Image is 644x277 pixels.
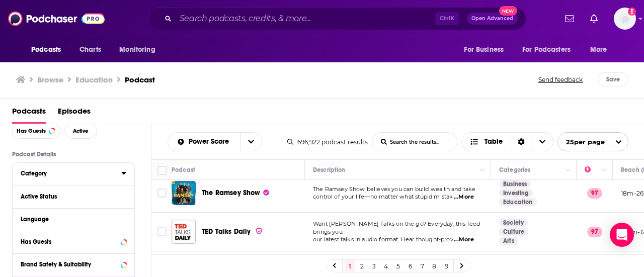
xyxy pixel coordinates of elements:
[73,40,107,59] a: Charts
[585,164,599,176] div: Power Score
[441,260,451,272] a: 9
[522,43,571,57] span: For Podcasters
[476,164,489,176] button: Column Actions
[499,228,528,236] a: Culture
[21,190,126,203] button: Active Status
[511,133,532,151] div: Sort Direction
[499,180,531,188] a: Business
[157,227,167,236] span: Toggle select row
[21,238,118,245] div: Has Guests
[168,132,262,151] h2: Choose List sort
[405,260,415,272] a: 6
[313,193,453,200] span: control of your life—no matter what stupid mistak
[202,227,251,236] span: TED Talks Daily
[287,138,368,146] div: 696,922 podcast results
[12,103,46,124] span: Podcasts
[614,8,636,30] button: Show profile menu
[21,167,121,179] button: Category
[255,227,263,235] img: verified Badge
[17,128,46,134] span: Has Guests
[112,40,168,59] button: open menu
[119,43,155,57] span: Monitoring
[79,43,101,57] span: Charts
[240,133,262,151] button: open menu
[516,40,585,59] button: open menu
[189,138,232,145] span: Power Score
[598,164,610,176] button: Column Actions
[610,223,634,247] div: Open Intercom Messenger
[21,235,126,248] button: Has Guests
[614,8,636,30] span: Logged in as mdekoning
[557,132,628,151] button: open menu
[429,260,439,272] a: 8
[24,40,74,59] button: open menu
[598,72,628,86] button: Save
[21,258,126,270] button: Brand Safety & Suitability
[614,8,636,30] img: User Profile
[313,236,453,243] span: our latest talks in audio format. Hear thought-prov
[148,7,526,30] div: Search podcasts, credits, & more...
[454,236,474,244] span: ...More
[562,164,574,176] button: Column Actions
[21,170,115,177] div: Category
[587,188,602,198] p: 97
[202,227,263,237] a: TED Talks Daily
[172,220,196,244] img: TED Talks Daily
[313,164,345,176] div: Description
[21,193,120,200] div: Active Status
[313,186,475,193] span: The Ramsey Show believes you can build wealth and take
[583,40,620,59] button: open menu
[558,134,605,150] span: 25 per page
[21,261,118,268] div: Brand Safety & Suitability
[58,103,91,124] a: Episodes
[628,8,636,16] svg: Add a profile image
[125,75,155,84] h3: Podcast
[172,164,195,176] div: Podcast
[461,132,553,151] button: Choose View
[64,123,97,139] button: Active
[157,189,167,198] span: Toggle select row
[561,10,578,27] a: Show notifications dropdown
[471,16,513,21] span: Open Advanced
[168,138,240,145] button: open menu
[21,213,126,225] button: Language
[357,260,367,272] a: 2
[499,164,530,176] div: Categories
[454,193,474,201] span: ...More
[499,198,537,206] a: Education
[75,75,113,84] h1: Education
[73,128,89,134] span: Active
[587,227,602,237] p: 97
[417,260,427,272] a: 7
[12,151,135,158] p: Podcast Details
[313,220,480,235] span: Want [PERSON_NAME] Talks on the go? Everyday, this feed brings you
[381,260,391,272] a: 4
[499,237,518,245] a: Arts
[345,260,355,272] a: 1
[499,219,528,227] a: Society
[435,12,459,25] span: Ctrl K
[464,43,504,57] span: For Business
[202,188,269,198] a: The Ramsey Show
[172,181,196,205] img: The Ramsey Show
[590,43,607,57] span: More
[499,6,517,16] span: New
[485,138,503,145] span: Table
[31,43,61,57] span: Podcasts
[176,11,435,27] input: Search podcasts, credits, & more...
[586,10,602,27] a: Show notifications dropdown
[202,189,261,197] span: The Ramsey Show
[12,123,60,139] button: Has Guests
[393,260,403,272] a: 5
[37,75,63,84] a: Browse
[499,189,533,197] a: Investing
[8,9,105,28] img: Podchaser - Follow, Share and Rate Podcasts
[21,216,120,223] div: Language
[535,72,586,86] button: Send feedback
